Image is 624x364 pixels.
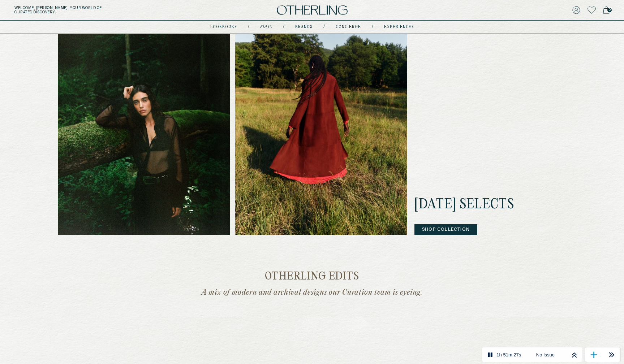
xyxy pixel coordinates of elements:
[260,25,272,29] a: Edits
[323,24,325,30] div: /
[414,196,566,214] h2: [DATE] Selects
[58,271,566,282] h2: Otherling Edits
[210,25,237,29] a: lookbooks
[336,25,361,29] a: concierge
[277,5,348,15] img: logo
[607,8,612,12] span: 0
[372,24,373,30] div: /
[235,5,408,235] img: Cover 2
[283,24,284,30] div: /
[14,6,193,14] h5: Welcome, [PERSON_NAME] . Your world of curated discovery.
[414,224,477,235] button: Shop Collection
[171,288,453,297] p: A mix of modern and archival designs our Curation team is eyeing.
[58,5,230,235] img: Cover 1
[603,5,610,15] a: 0
[384,25,414,29] a: experiences
[295,25,313,29] a: Brands
[248,24,249,30] div: /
